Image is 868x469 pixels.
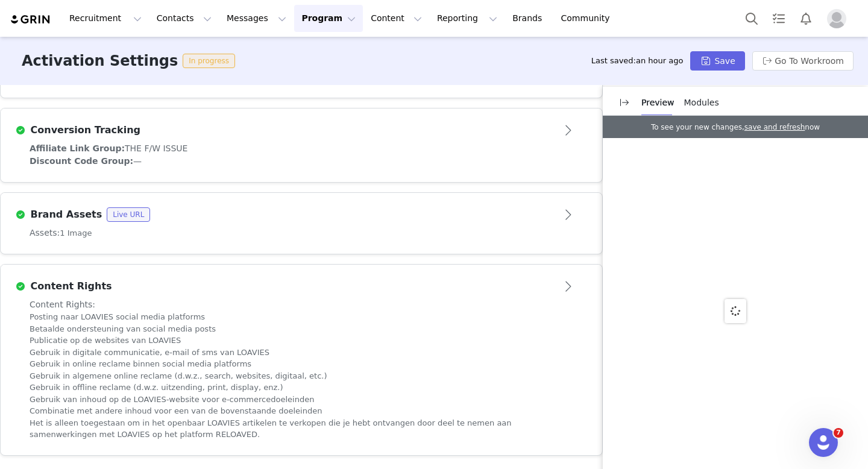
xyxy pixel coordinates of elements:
div: 1 Image [30,227,573,239]
button: Open module [550,277,588,296]
li: Publicatie op de websites van LOAVIES [30,335,573,347]
span: — [133,156,142,166]
li: Combinatie met andere inhoud voor een van de bovenstaande doeleinden [30,405,573,417]
li: Gebruik in algemene online reclame (d.w.z., search, websites, digitaal, etc.) [30,370,573,382]
button: Recruitment [62,5,149,32]
a: Community [554,5,623,32]
button: Content [363,5,429,32]
a: Brands [505,5,553,32]
button: Contacts [149,5,219,32]
p: Preview [641,96,675,109]
span: an hour ago [636,56,683,65]
button: Profile [820,9,858,28]
button: Go To Workroom [752,51,854,71]
span: THE F/W ISSUE [125,143,187,153]
button: Notifications [793,5,819,32]
li: Posting naar LOAVIES social media platforms [30,311,573,323]
span: now [805,123,820,131]
h3: Conversion Tracking [26,123,141,137]
img: placeholder-profile.jpg [827,9,846,28]
p: Het is alleen toegestaan om in het openbaar LOAVIES artikelen te verkopen die je hebt ontvangen d... [30,417,573,441]
span: Affiliate Link Group: [30,143,125,153]
a: Tasks [766,5,792,32]
h3: Brand Assets [26,207,102,222]
span: To see your new changes, [651,123,744,131]
a: save and refresh [744,123,805,131]
button: Reporting [430,5,505,32]
span: Discount Code Group: [30,156,133,166]
span: Assets: [30,228,60,238]
li: Gebruik in online reclame binnen social media platforms [30,358,573,370]
iframe: Intercom live chat [809,428,838,457]
span: Content Rights: [30,300,95,309]
h3: Content Rights [26,279,112,294]
button: Open module [550,121,588,140]
span: Live URL [107,207,150,222]
button: Save [690,51,744,71]
button: Open module [550,205,588,224]
span: In progress [183,54,235,68]
button: Messages [219,5,294,32]
li: Betaalde ondersteuning van social media posts [30,323,573,335]
button: Search [738,5,765,32]
li: Gebruik in offline reclame (d.w.z. uitzending, print, display, enz.) [30,382,573,394]
li: Gebruik in digitale communicatie, e-mail of sms van LOAVIES [30,347,573,359]
span: Last saved: [591,56,684,65]
img: grin logo [10,14,52,25]
button: Program [294,5,363,32]
span: Modules [684,98,719,107]
li: Gebruik van inhoud op de LOAVIES-website voor e-commercedoeleinden [30,394,573,406]
span: 7 [834,428,843,438]
h3: Activation Settings [22,50,178,72]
